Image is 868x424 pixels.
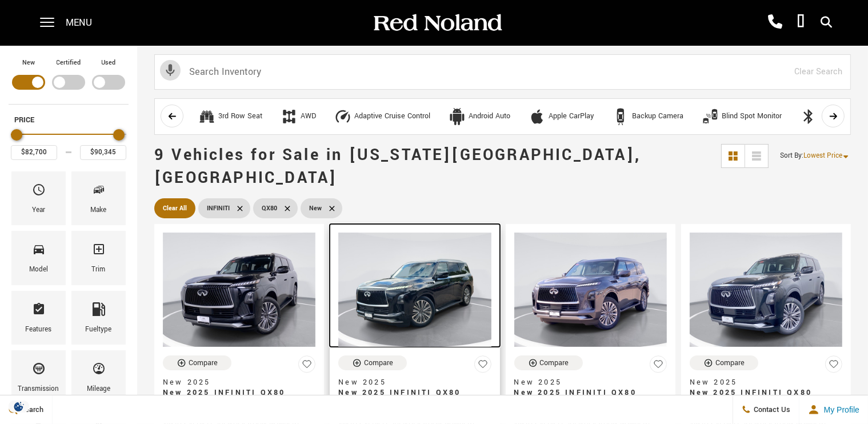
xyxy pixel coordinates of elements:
img: 2025 INFINITI QX80 LUXE [338,233,491,347]
div: Backup Camera [612,108,629,125]
span: Clear All [163,201,187,215]
span: 9 Vehicles for Sale in [US_STATE][GEOGRAPHIC_DATA], [GEOGRAPHIC_DATA] [154,144,641,189]
div: Price [11,125,126,160]
div: Fueltype [86,323,112,336]
div: FueltypeFueltype [71,291,126,345]
div: Compare [715,358,745,368]
div: Apple CarPlay [529,108,546,125]
span: Model [32,239,46,263]
img: 2025 INFINITI QX80 LUXE [514,233,667,347]
button: Open user profile menu [799,395,868,424]
span: New 2025 INFINITI QX80 LUXE [690,387,834,408]
div: Trim [92,263,106,276]
div: Android Auto [469,111,510,122]
div: 3rd Row Seat [218,111,262,122]
a: New 2025New 2025 INFINITI QX80 LUXE [338,377,491,408]
input: Minimum [11,145,57,160]
button: Blind Spot MonitorBlind Spot Monitor [695,105,788,129]
button: Save Vehicle [825,355,842,378]
button: Compare Vehicle [338,355,407,370]
div: AWD [281,108,298,125]
div: Minimum Price [11,129,22,141]
div: Android Auto [449,108,466,125]
span: New [309,201,322,215]
div: Transmission [18,383,59,395]
span: New 2025 INFINITI QX80 LUXE [514,387,658,408]
button: Backup CameraBackup Camera [606,105,690,129]
span: Trim [92,239,106,263]
input: Maximum [80,145,126,160]
div: 3rd Row Seat [198,108,215,125]
span: Lowest Price [803,151,842,161]
button: Save Vehicle [474,355,491,378]
div: ModelModel [11,231,66,285]
a: New 2025New 2025 INFINITI QX80 LUXE [690,377,842,408]
span: Contact Us [751,405,790,415]
button: AWDAWD [274,105,322,129]
label: New [22,57,35,69]
div: Bluetooth [800,108,817,125]
button: Android AutoAndroid Auto [442,105,517,129]
button: Apple CarPlayApple CarPlay [522,105,600,129]
div: Compare [189,358,218,368]
div: FeaturesFeatures [11,291,66,345]
div: MileageMileage [71,350,126,404]
a: New 2025New 2025 INFINITI QX80 LUXE [163,377,315,408]
span: New 2025 INFINITI QX80 LUXE [338,387,482,408]
h5: Price [14,115,123,125]
div: Compare [540,358,569,368]
div: MakeMake [71,171,126,225]
span: New 2025 [690,377,834,387]
div: Apple CarPlay [549,111,594,122]
div: TrimTrim [71,231,126,285]
img: 2025 INFINITI QX80 LUXE [690,233,842,347]
button: Compare Vehicle [690,355,758,370]
span: INFINITI [207,201,230,215]
span: QX80 [262,201,277,215]
img: 2025 INFINITI QX80 LUXE [163,233,315,347]
div: Backup Camera [632,111,683,122]
span: Fueltype [92,299,106,323]
div: Filter by Vehicle Type [9,57,129,104]
span: Features [32,299,46,323]
div: AWD [301,111,316,122]
button: Adaptive Cruise ControlAdaptive Cruise Control [328,105,437,129]
span: Transmission [32,359,46,383]
svg: Click to toggle on voice search [160,60,181,81]
span: Sort By : [780,151,803,161]
span: New 2025 [514,377,658,387]
button: scroll left [161,105,183,127]
div: Year [32,204,45,217]
div: Mileage [87,383,110,395]
label: Used [102,57,116,69]
div: Compare [364,358,393,368]
span: My Profile [819,405,859,414]
button: Compare Vehicle [163,355,231,370]
img: Red Noland Auto Group [371,13,503,33]
div: YearYear [11,171,66,225]
div: Adaptive Cruise Control [354,111,430,122]
div: Model [29,263,48,276]
span: New 2025 [163,377,307,387]
span: New 2025 [338,377,482,387]
span: Year [32,180,46,204]
div: Maximum Price [113,129,125,141]
div: Make [91,204,107,217]
button: 3rd Row Seat3rd Row Seat [192,105,269,129]
div: TransmissionTransmission [11,350,66,404]
section: Click to Open Cookie Consent Modal [6,401,32,413]
div: Blind Spot Monitor [702,108,719,125]
span: Make [92,180,106,204]
button: scroll right [822,105,845,127]
button: Compare Vehicle [514,355,583,370]
button: Save Vehicle [650,355,667,378]
input: Search Inventory [154,54,851,90]
label: Certified [57,57,81,69]
span: Mileage [92,359,106,383]
button: Save Vehicle [298,355,315,378]
div: Blind Spot Monitor [722,111,782,122]
button: Bluetooth [794,105,857,129]
a: New 2025New 2025 INFINITI QX80 LUXE [514,377,667,408]
div: Adaptive Cruise Control [334,108,351,125]
div: Features [26,323,52,336]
